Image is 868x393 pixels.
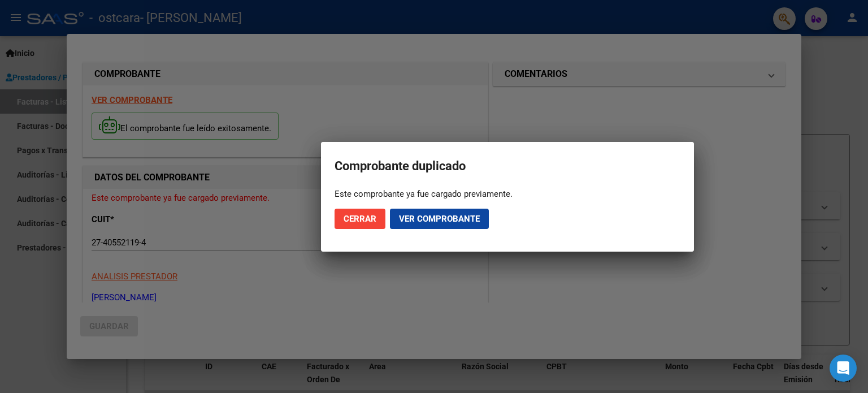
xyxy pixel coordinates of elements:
[344,214,376,224] span: Cerrar
[335,188,680,200] div: Este comprobante ya fue cargado previamente.
[335,209,385,229] button: Cerrar
[830,355,857,382] div: Open Intercom Messenger
[390,209,489,229] button: Ver comprobante
[335,156,680,177] h2: Comprobante duplicado
[399,214,480,224] span: Ver comprobante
